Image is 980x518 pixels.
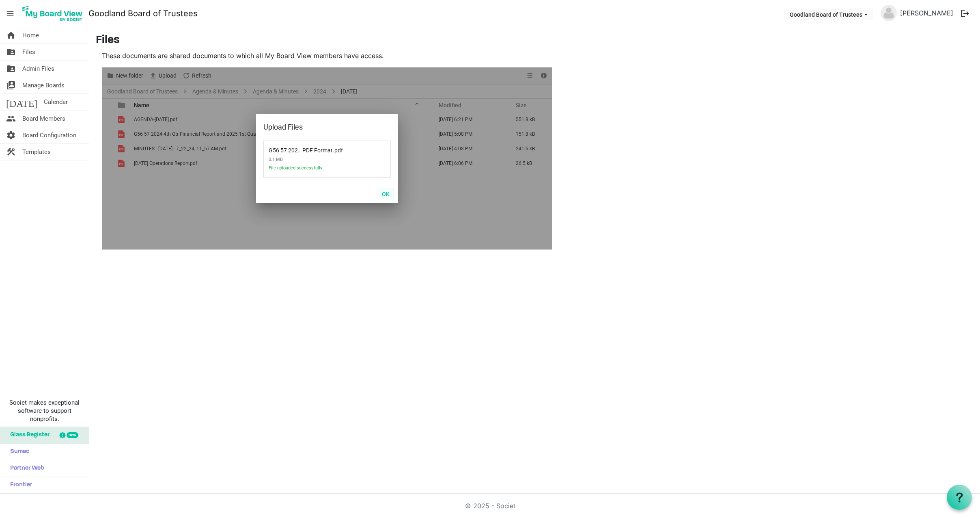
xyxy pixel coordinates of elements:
a: © 2025 - Societ [465,502,515,510]
span: Frontier [6,477,32,493]
span: 0.1 MB [269,154,354,165]
span: File uploaded successfully [269,165,354,176]
span: menu [2,6,18,21]
a: My Board View Logo [20,3,88,24]
span: home [6,27,16,43]
span: [DATE] [6,94,37,110]
h3: Files [96,34,974,48]
span: Board Members [22,111,65,127]
span: Home [22,27,39,43]
span: settings [6,127,16,143]
span: Manage Boards [22,77,65,93]
span: Board Configuration [22,127,76,143]
div: Upload Files [263,121,365,133]
span: folder_shared [6,44,16,60]
span: Files [22,44,35,60]
span: folder_shared [6,61,16,77]
span: Glass Register [6,427,50,443]
span: switch_account [6,77,16,93]
span: Partner Web [6,460,44,477]
button: logout [956,5,974,22]
span: G56 57 2024 4th Qtr Financial Report and 2025 1st Quarter Budget, PDF Format.pdf [269,142,333,154]
span: Templates [22,144,51,160]
span: people [6,111,16,127]
span: Sumac [6,444,29,460]
button: Goodland Board of Trustees dropdownbutton [784,9,873,20]
p: These documents are shared documents to which all My Board View members have access. [102,51,552,61]
div: new [67,432,78,438]
a: [PERSON_NAME] [897,5,956,21]
span: Admin Files [22,61,54,77]
span: Calendar [44,94,68,110]
span: construction [6,144,16,160]
img: no-profile-picture.svg [881,5,897,21]
a: Goodland Board of Trustees [88,5,198,22]
button: OK [377,188,395,199]
img: My Board View Logo [20,3,85,24]
span: Societ makes exceptional software to support nonprofits. [4,399,85,423]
